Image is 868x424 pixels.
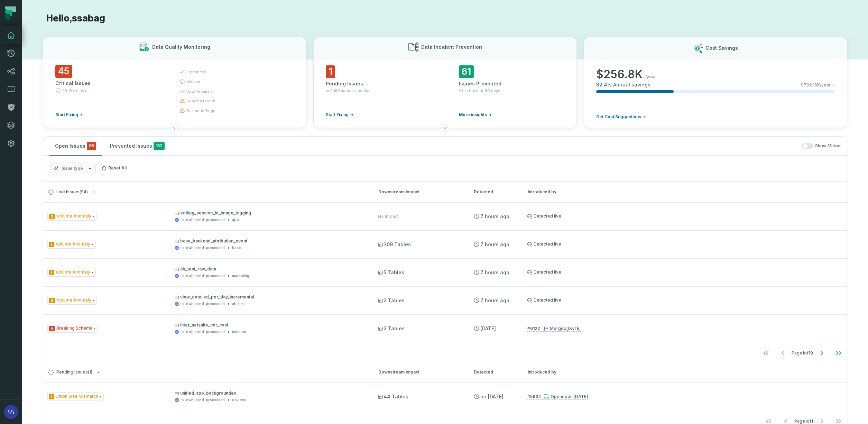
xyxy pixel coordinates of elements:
[175,322,366,328] p: inter_netsuite_cor_cost
[464,88,500,93] span: In the last 90 days
[613,81,650,88] span: Annual savings
[527,325,581,332] a: #6122Merged[DATE] 16:04:11
[378,189,461,195] div: Downstream Impact
[48,370,366,375] button: Pending Issues(1)
[62,87,87,93] span: 49 Warnings
[99,163,129,174] button: Reset All
[175,294,366,300] p: view_detailed_per_day_incremental
[705,45,738,52] h3: Cost Savings
[528,369,842,375] div: Introduced by
[378,241,411,248] span: 309 Tables
[527,213,561,219] a: Detected live
[378,214,399,219] div: No Impact
[232,329,246,334] div: netsuite
[181,301,225,306] div: ltx-dwh-prod-processed
[775,346,791,360] button: Go to previous page
[326,88,369,93] span: in Pull Request checks
[49,298,55,303] span: Severity
[543,326,581,331] div: Merged
[830,346,847,360] button: Go to last page
[544,394,588,399] div: Opened
[47,324,98,333] span: Issue Type
[596,67,643,81] span: $ 256.8K
[186,69,207,75] span: freshness
[378,325,405,332] span: 2 Tables
[527,241,561,247] a: Detected live
[49,242,54,247] span: Severity
[175,210,366,216] p: editing_session_id_image_tagging
[55,80,167,87] div: Critical Issues
[104,137,170,155] button: Prevented Issues
[528,189,842,195] div: Introduced by
[49,326,55,331] span: Severity
[47,392,104,401] span: Issue Type
[4,405,18,419] img: avatar of ssabag
[47,296,97,305] span: Issue Type
[326,80,431,87] div: Pending Issues
[48,370,92,375] span: Pending Issues ( 1 )
[480,325,496,331] relative-time: Aug 26, 2025, 4:04 PM GMT+3
[175,390,366,396] p: unified_app_backgrounded
[232,273,249,278] div: marketing
[378,269,404,276] span: 5 Tables
[645,74,656,80] span: /year
[232,397,246,403] div: devices
[596,114,646,120] a: Get Cost Suggestions
[527,394,588,400] a: #5934Opened[DATE] 17:33:43
[173,143,841,149] div: Show Muted
[459,112,492,118] a: More insights
[175,238,366,244] p: base_backend_attribution_event
[378,393,408,400] span: 44 Tables
[186,108,215,113] span: semantic bugs
[49,214,55,219] span: Severity
[232,301,244,306] div: ab_test
[480,213,509,219] relative-time: Aug 27, 2025, 5:28 AM GMT+3
[758,346,847,360] ul: Page 1 of 19
[49,270,54,275] span: Severity
[181,397,225,403] div: ltx-dwh-prod-processed
[326,112,349,118] span: Start Fixing
[758,346,774,360] button: Go to first page
[474,189,515,195] div: Detected
[181,245,225,250] div: ltx-dwh-prod-processed
[181,217,225,222] div: ltx-dwh-prod-processed
[459,65,474,78] span: 61
[232,245,241,250] div: base
[186,98,215,104] span: schema health
[474,369,515,375] div: Detected
[43,346,847,360] nav: pagination
[480,269,509,275] relative-time: Aug 27, 2025, 5:28 AM GMT+3
[48,190,88,195] span: Live Issues ( 94 )
[55,65,72,78] span: 45
[47,240,96,249] span: Issue Type
[50,163,96,174] button: Issue type
[596,114,641,120] span: Get Cost Suggestions
[459,80,564,87] div: Issues Prevented
[480,297,509,303] relative-time: Aug 27, 2025, 5:28 AM GMT+3
[47,212,97,221] span: Issue Type
[596,81,612,88] span: 32.4 %
[48,190,366,195] button: Live Issues(94)
[378,369,461,375] div: Downstream Impact
[175,266,366,272] p: ab_test_raw_data
[43,202,847,361] div: Live Issues(94)
[55,112,78,118] span: Start Fixing
[154,142,165,150] span: 152
[459,112,487,118] span: More insights
[584,37,847,128] button: Cost Savings$256.8K/year32.4%Annual savings$792.16K/yearGet Cost Suggestions
[152,44,210,50] h3: Data Quality Monitoring
[378,297,405,304] span: 2 Tables
[813,346,830,360] button: Go to next page
[87,142,96,150] span: critical issues and errors combined
[326,65,335,78] span: 1
[480,394,504,399] relative-time: Jul 23, 2025, 5:45 PM GMT+3
[527,269,561,275] a: Detected live
[62,166,83,171] span: Issue type
[566,326,581,331] relative-time: Aug 26, 2025, 4:04 PM GMT+3
[186,79,200,84] span: volume
[480,241,509,247] relative-time: Aug 27, 2025, 5:28 AM GMT+3
[55,112,83,118] a: Start Fixing
[313,37,577,128] button: Data Incident Prevention1Pending Issuesin Pull Request checksStart Fixing61Issues PreventedIn the...
[232,217,239,222] div: app
[43,37,306,128] button: Data Quality Monitoring45Critical Issues49 WarningsStart Fixingfreshnessvolumedata anomalyschema ...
